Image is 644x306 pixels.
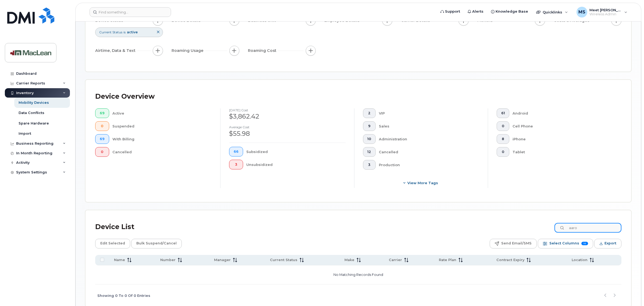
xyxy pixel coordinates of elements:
span: Make [344,258,354,262]
button: 66 [229,147,243,156]
span: 10 [581,242,588,245]
button: 10 [363,134,376,144]
div: Administration [379,134,479,144]
span: 0 [501,150,505,154]
span: Carrier [389,258,402,262]
span: Meet [PERSON_NAME] [589,8,622,12]
input: Search Device List ... [554,223,621,233]
span: 3 [367,163,371,167]
button: 2 [363,108,376,118]
span: Support [445,9,460,14]
button: 0 [95,121,109,131]
div: Device Overview [95,90,155,104]
button: Export [594,239,621,248]
button: View more tags [363,178,479,188]
div: iPhone [513,134,613,144]
span: Rate Plan [439,258,456,262]
div: Android [513,108,613,118]
h4: [DATE] cost [229,108,345,112]
div: $55.98 [229,129,345,138]
div: Production [379,160,479,170]
button: 69 [95,134,109,144]
span: Name [114,258,125,262]
span: Showing 0 To 0 Of 0 Entries [97,292,150,300]
button: 61 [497,108,510,118]
button: 0 [497,121,510,131]
span: Send Email/SMS [501,239,532,247]
a: Alerts [464,6,487,17]
div: Sales [379,121,479,131]
button: 3 [363,160,376,170]
span: Bulk Suspend/Cancel [136,239,177,247]
span: 12 [367,150,371,154]
span: Contract Expiry [496,258,524,262]
div: Meet Shah [573,7,631,17]
span: Knowledge Base [496,9,528,14]
button: 69 [95,108,109,118]
button: 9 [363,121,376,131]
span: 0 [501,124,505,128]
div: Device List [95,220,134,234]
div: Subsidized [246,147,346,156]
span: Location [572,258,588,262]
button: Send Email/SMS [490,239,537,248]
span: active [127,30,138,34]
span: 69 [100,137,105,141]
a: Knowledge Base [487,6,532,17]
span: View more tags [407,180,438,186]
span: Roaming Cost [248,48,278,54]
div: Cell Phone [513,121,613,131]
span: 9 [367,124,371,128]
button: 12 [363,147,376,157]
div: $3,862.42 [229,112,345,121]
span: Quicklinks [543,10,562,14]
span: 3 [234,162,239,167]
span: Wireless Admin [589,12,622,16]
span: 0 [100,124,105,128]
span: MS [578,9,585,15]
span: Manager [214,258,231,262]
div: Active [112,108,212,118]
div: Quicklinks [532,7,572,17]
button: 8 [497,134,510,144]
span: Select Columns [549,239,579,247]
button: 0 [95,147,109,157]
div: Cancelled [112,147,212,157]
button: 3 [229,160,243,169]
p: No Matching Records Found [97,268,619,282]
span: Current Status [99,30,122,34]
div: With Billing [112,134,212,144]
span: 2 [367,111,371,115]
span: 0 [100,150,105,154]
input: Find something... [90,7,171,17]
div: Cancelled [379,147,479,157]
div: Tablet [513,147,613,157]
div: VIP [379,108,479,118]
span: Alerts [472,9,483,14]
button: Select Columns 10 [538,239,593,248]
a: Support [437,6,464,17]
div: Suspended [112,121,212,131]
button: Edit Selected [95,239,130,248]
span: 10 [367,137,371,141]
span: 69 [100,111,105,115]
span: is [123,30,126,34]
div: Unsubsidized [246,160,346,169]
span: Edit Selected [100,239,125,247]
span: 66 [234,150,239,154]
button: Bulk Suspend/Cancel [131,239,182,248]
button: 0 [497,147,510,157]
h4: Average cost [229,125,345,129]
span: Current Status [270,258,297,262]
span: 61 [501,111,505,115]
span: Airtime, Data & Text [95,48,137,54]
span: 8 [501,137,505,141]
span: Export [604,239,616,247]
span: Roaming Usage [172,48,205,54]
span: Number [160,258,176,262]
